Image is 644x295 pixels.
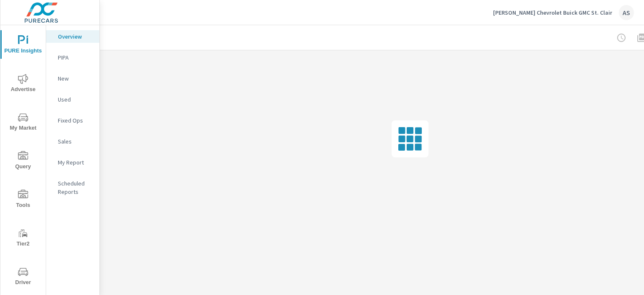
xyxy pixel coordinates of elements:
[58,179,93,196] p: Scheduled Reports
[3,112,43,133] span: My Market
[619,5,634,20] div: AS
[46,177,99,198] div: Scheduled Reports
[46,114,99,127] div: Fixed Ops
[58,158,93,167] p: My Report
[58,137,93,146] p: Sales
[46,156,99,169] div: My Report
[58,53,93,62] p: PIPA
[3,228,43,249] span: Tier2
[58,95,93,104] p: Used
[58,116,93,125] p: Fixed Ops
[3,151,43,172] span: Query
[46,135,99,148] div: Sales
[493,9,612,16] p: [PERSON_NAME] Chevrolet Buick GMC St. Clair
[46,72,99,85] div: New
[46,51,99,64] div: PIPA
[58,74,93,83] p: New
[3,267,43,287] span: Driver
[3,74,43,94] span: Advertise
[46,93,99,106] div: Used
[58,32,93,41] p: Overview
[3,190,43,210] span: Tools
[3,35,43,56] span: PURE Insights
[46,30,99,43] div: Overview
